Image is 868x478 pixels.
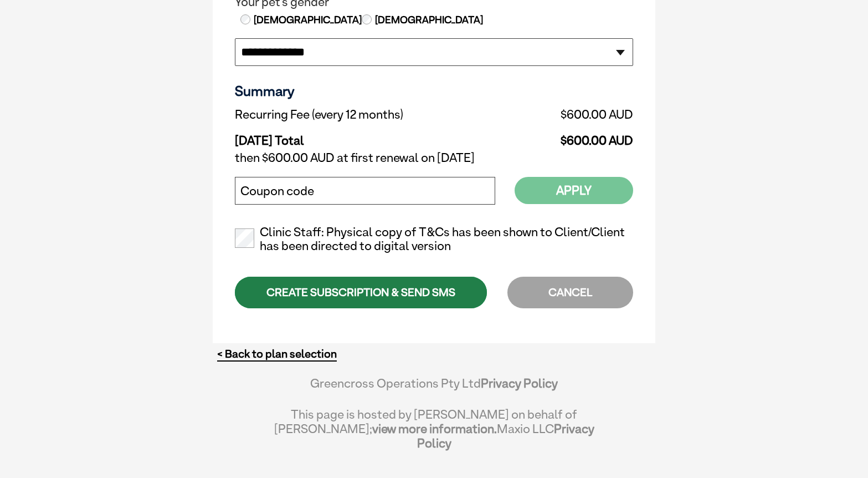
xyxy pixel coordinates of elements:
[274,376,594,401] div: Greencross Operations Pty Ltd
[481,376,558,390] a: Privacy Policy
[235,225,633,254] label: Clinic Staff: Physical copy of T&Cs has been shown to Client/Client has been directed to digital ...
[217,347,337,361] a: < Back to plan selection
[235,148,633,168] td: then $600.00 AUD at first renewal on [DATE]
[235,277,487,308] div: CREATE SUBSCRIPTION & SEND SMS
[511,105,633,125] td: $600.00 AUD
[235,105,511,125] td: Recurring Fee (every 12 months)
[417,421,594,450] a: Privacy Policy
[511,125,633,148] td: $600.00 AUD
[274,401,594,450] div: This page is hosted by [PERSON_NAME] on behalf of [PERSON_NAME]; Maxio LLC
[240,184,314,199] label: Coupon code
[372,421,497,436] a: view more information.
[235,125,511,148] td: [DATE] Total
[515,177,633,204] button: Apply
[235,228,254,248] input: Clinic Staff: Physical copy of T&Cs has been shown to Client/Client has been directed to digital ...
[235,83,633,99] h3: Summary
[507,277,633,308] div: CANCEL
